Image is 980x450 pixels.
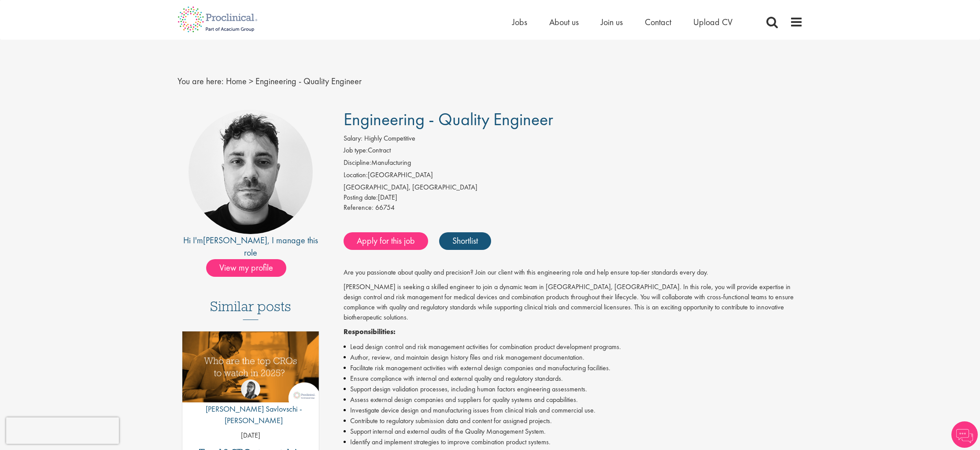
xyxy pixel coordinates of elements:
li: Facilitate risk management activities with external design companies and manufacturing facilities. [344,363,803,373]
li: Ensure compliance with internal and external quality and regulatory standards. [344,373,803,384]
a: Apply for this job [344,232,428,250]
span: Engineering - Quality Engineer [344,108,553,130]
a: About us [549,16,579,28]
div: Hi I'm , I manage this role [178,234,324,259]
a: Upload CV [693,16,732,28]
a: Jobs [512,16,527,28]
img: Top 10 CROs 2025 | Proclinical [182,331,319,402]
a: Shortlist [439,232,491,250]
li: Support internal and external audits of the Quality Management System. [344,426,803,437]
li: Contribute to regulatory submission data and content for assigned projects. [344,416,803,426]
li: Identify and implement strategies to improve combination product systems. [344,437,803,447]
span: 66754 [375,203,395,212]
label: Salary: [344,134,362,144]
iframe: reCAPTCHA [6,417,119,444]
p: [PERSON_NAME] Savlovschi - [PERSON_NAME] [182,403,319,426]
a: Link to a post [182,331,319,409]
span: View my profile [206,259,286,277]
a: Theodora Savlovschi - Wicks [PERSON_NAME] Savlovschi - [PERSON_NAME] [182,379,319,430]
span: Highly Competitive [364,134,415,143]
li: Contract [344,145,803,158]
label: Job type: [344,145,368,156]
label: Location: [344,170,368,180]
li: Manufacturing [344,158,803,170]
h3: Similar posts [210,299,291,320]
li: Lead design control and risk management activities for combination product development programs. [344,342,803,352]
div: [GEOGRAPHIC_DATA], [GEOGRAPHIC_DATA] [344,182,803,193]
li: Investigate device design and manufacturing issues from clinical trials and commercial use. [344,405,803,416]
li: [GEOGRAPHIC_DATA] [344,170,803,182]
span: Posting date: [344,193,378,202]
p: [DATE] [182,431,319,441]
p: [PERSON_NAME] is seeking a skilled engineer to join a dynamic team in [GEOGRAPHIC_DATA], [GEOGRAP... [344,282,803,322]
img: imeage of recruiter Dean Fisher [189,110,313,234]
li: Support design validation processes, including human factors engineering assessments. [344,384,803,394]
label: Discipline: [344,158,371,168]
a: Join us [601,16,623,28]
span: You are here: [178,75,224,87]
img: Chatbot [951,421,978,448]
span: > [249,75,253,87]
li: Author, review, and maintain design history files and risk management documentation. [344,352,803,363]
img: Theodora Savlovschi - Wicks [241,379,260,399]
a: breadcrumb link [226,75,247,87]
a: Contact [645,16,671,28]
strong: Responsibilities: [344,327,396,336]
div: [DATE] [344,193,803,203]
li: Assess external design companies and suppliers for quality systems and capabilities. [344,394,803,405]
label: Reference: [344,203,374,213]
span: Engineering - Quality Engineer [255,75,362,87]
a: [PERSON_NAME] [203,234,267,246]
a: View my profile [206,261,295,272]
p: Are you passionate about quality and precision? Join our client with this engineering role and he... [344,268,803,278]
